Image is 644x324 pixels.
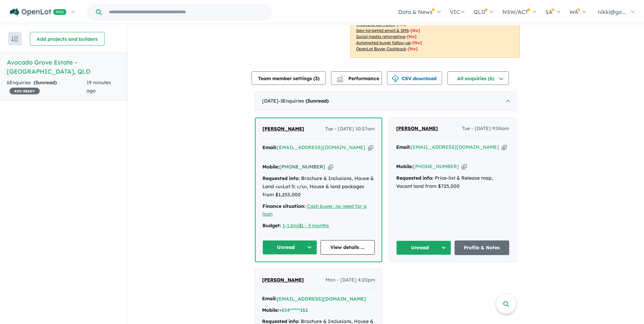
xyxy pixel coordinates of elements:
button: [EMAIL_ADDRESS][DOMAIN_NAME] [277,295,366,303]
button: Performance [331,71,382,85]
strong: ( unread) [34,79,57,86]
div: 6 Enquir ies [7,79,87,95]
a: [PHONE_NUMBER] [413,163,459,169]
span: [No] [408,46,418,51]
div: [DATE] [255,92,516,111]
button: Copy [462,163,467,170]
u: Automated buyer follow-up [356,40,411,45]
a: Profile & Notes [455,240,510,255]
strong: Email: [262,144,277,150]
span: nikki@go... [598,8,626,15]
button: All enquiries (6) [447,71,509,85]
span: [No] [412,40,422,45]
strong: Finance situation: [262,203,306,209]
strong: ( unread) [306,98,329,104]
a: View details ... [320,240,375,255]
strong: Mobile: [396,163,413,169]
button: Copy [502,144,507,151]
span: 19 minutes ago [87,79,111,94]
img: Openlot PRO Logo White [10,8,67,17]
strong: Requested info: [262,175,300,181]
button: Team member settings (3) [252,71,326,85]
button: CSV download [387,71,442,85]
div: Price-list & Release map, Vacant land from $725,000 [396,174,509,191]
button: Copy [328,163,333,170]
span: 3 [307,98,310,104]
span: [PERSON_NAME] [262,126,304,132]
a: 1-1.2mil [282,222,300,229]
u: Geo-targeted email & SMS [356,28,409,33]
div: Brochure & Inclusions, House & Land <u>Lot 5: </u>, House & land packages from $1,255,000 [262,175,375,199]
a: [EMAIL_ADDRESS][DOMAIN_NAME] [411,144,499,150]
span: [No] [410,28,420,33]
span: 5 [35,79,38,86]
strong: Email: [396,144,411,150]
span: [PERSON_NAME] [396,125,438,131]
strong: Mobile: [262,164,279,170]
u: Social media retargeting [356,34,405,39]
input: Try estate name, suburb, builder or developer [103,5,270,19]
strong: Email: [262,295,277,302]
strong: Budget: [262,222,281,229]
span: Tue - [DATE] 10:27am [325,125,375,133]
span: 3 [315,75,318,82]
span: 45 % READY [10,88,40,94]
button: Unread [262,240,317,255]
a: Cash buyer, no need for a loan [262,203,367,217]
h5: Avocado Grove Estate - [GEOGRAPHIC_DATA] , QLD [7,58,120,76]
span: Tue - [DATE] 9:06am [462,125,509,133]
img: download icon [392,75,399,82]
img: bar-chart.svg [336,78,343,82]
button: Unread [396,240,451,255]
a: [PERSON_NAME] [262,125,304,133]
span: Mon - [DATE] 4:20pm [326,276,375,284]
img: line-chart.svg [337,75,343,79]
u: OpenLot Buyer Cashback [356,46,406,51]
strong: Mobile: [262,307,279,313]
a: [EMAIL_ADDRESS][DOMAIN_NAME] [277,144,365,150]
a: [PERSON_NAME] [262,276,304,284]
a: 1 - 3 months [301,222,329,229]
a: [PERSON_NAME] [396,125,438,133]
a: [PHONE_NUMBER] [279,164,325,170]
span: Performance [337,75,379,82]
button: Copy [368,144,373,151]
div: | [262,222,375,230]
span: [PERSON_NAME] [262,277,304,283]
strong: Requested info: [396,175,434,181]
span: - 3 Enquir ies [278,98,329,104]
span: [No] [407,34,417,39]
button: Add projects and builders [30,32,105,46]
img: sort.svg [12,36,18,41]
